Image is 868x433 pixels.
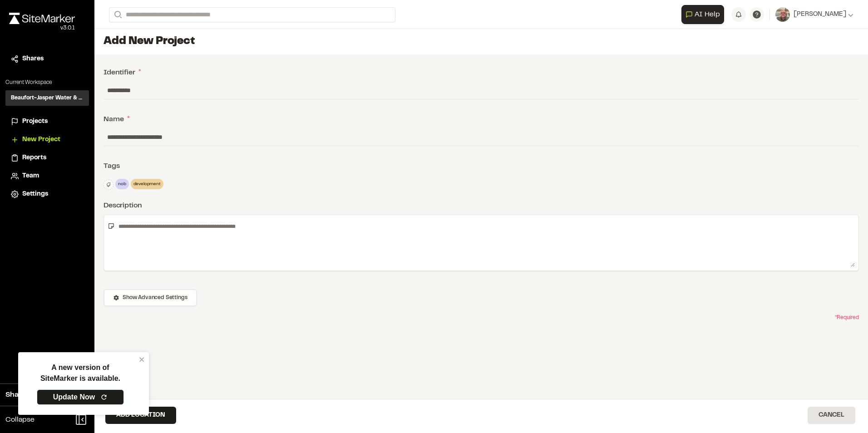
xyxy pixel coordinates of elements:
[5,79,89,87] p: Current Workspace
[22,153,46,163] span: Reports
[37,389,124,405] a: Update Now
[11,153,84,163] a: Reports
[835,314,859,322] span: * Required
[104,67,859,78] div: Identifier
[22,135,60,145] span: New Project
[775,7,790,22] img: User
[9,13,75,24] img: rebrand.png
[11,94,84,102] h3: Beaufort-Jasper Water & Sewer Authority
[681,5,724,24] button: Open AI Assistant
[5,414,35,425] span: Collapse
[104,180,113,190] button: Edit Tags
[11,117,84,127] a: Projects
[775,7,853,22] button: [PERSON_NAME]
[695,9,720,20] span: AI Help
[104,200,859,211] div: Description
[104,161,859,172] div: Tags
[11,135,84,145] a: New Project
[11,189,84,199] a: Settings
[22,171,39,181] span: Team
[40,362,120,384] p: A new version of SiteMarker is available.
[794,10,846,20] span: [PERSON_NAME]
[22,117,48,127] span: Projects
[115,179,129,189] div: nob
[104,289,197,306] button: Show Advanced Settings
[5,389,66,400] span: Share Workspace
[109,7,125,22] button: Search
[9,24,75,32] div: Oh geez...please don't...
[11,54,84,64] a: Shares
[131,179,163,189] div: development
[681,5,728,24] div: Open AI Assistant
[104,114,859,125] div: Name
[139,356,145,363] button: close
[22,54,44,64] span: Shares
[11,171,84,181] a: Team
[104,34,859,49] h1: Add New Project
[123,294,187,302] span: Show Advanced Settings
[808,407,855,424] button: Cancel
[22,189,48,199] span: Settings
